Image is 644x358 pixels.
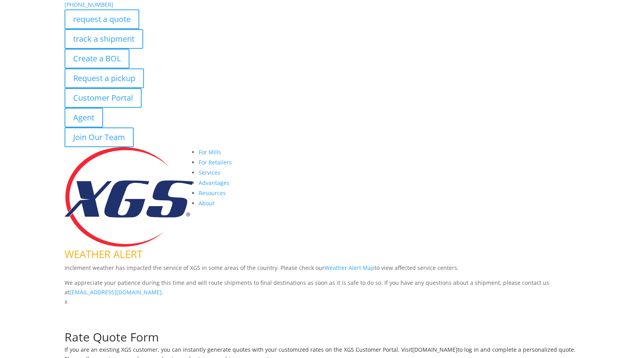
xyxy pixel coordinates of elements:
a: Weather Alert Map [325,264,375,271]
a: Request a pickup [65,68,144,88]
a: [DOMAIN_NAME] [412,346,458,353]
a: Advantages [199,179,229,186]
a: [EMAIL_ADDRESS][DOMAIN_NAME] [70,288,162,296]
span: to log in and complete a personalized quote. [458,346,576,353]
a: [PHONE_NUMBER] [65,1,113,8]
h1: Request a Quote [65,306,580,322]
a: For Retailers [199,159,232,166]
p: Inclement weather has impacted the service of XGS in some areas of the country. Please check our ... [65,263,580,278]
a: Agent [65,108,103,127]
a: request a quote [65,9,139,29]
a: track a shipment [65,29,143,49]
a: Join Our Team [65,127,134,147]
a: Create a BOL [65,49,129,68]
p: Complete the form below for a customized quote based on your shipping needs. [65,322,580,332]
a: Services [199,169,220,176]
a: Customer Portal [65,88,142,108]
span: WEATHER ALERT [65,247,142,261]
a: About [199,199,214,207]
a: For Mills [199,148,221,156]
span: If you are an existing XGS customer, you can instantly generate quotes with your customized rates... [65,346,412,353]
h1: Rate Quote Form [65,331,580,347]
p: We appreciate your patience during this time and will route shipments to final destinations as so... [65,278,580,297]
a: Resources [199,189,226,197]
p: x [65,297,580,306]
